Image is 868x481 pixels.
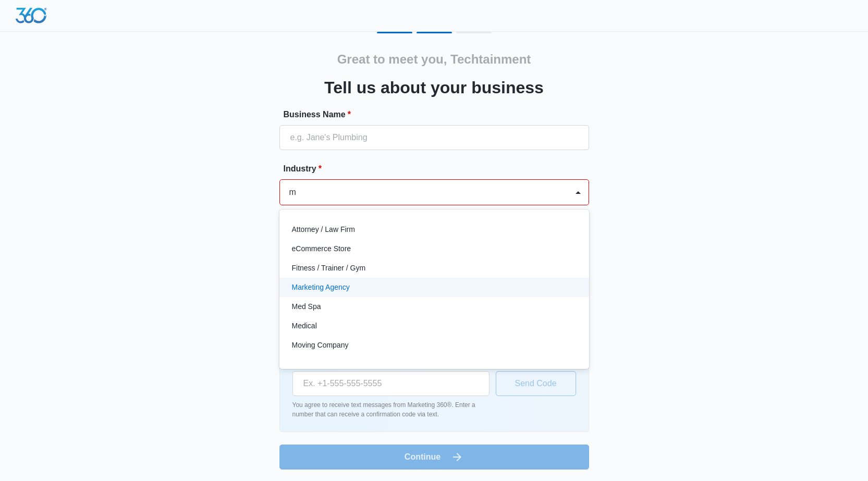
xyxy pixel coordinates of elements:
p: Med Spa [292,301,321,312]
p: eCommerce Store [292,243,351,254]
input: e.g. Jane's Plumbing [279,125,589,150]
input: Ex. +1-555-555-5555 [292,371,490,396]
p: Moving Company [292,340,349,351]
p: Medical [292,320,317,331]
label: Business Name [284,108,593,121]
p: You agree to receive text messages from Marketing 360®. Enter a number that can receive a confirm... [292,400,490,419]
p: Attorney / Law Firm [292,224,355,235]
h2: Great to meet you, Techtainment [337,50,531,69]
p: Fitness / Trainer / Gym [292,263,366,274]
h3: Tell us about your business [324,75,544,100]
label: Industry [284,163,593,175]
p: Optometrist / Eye Doctor [292,359,372,370]
p: Marketing Agency [292,282,350,293]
